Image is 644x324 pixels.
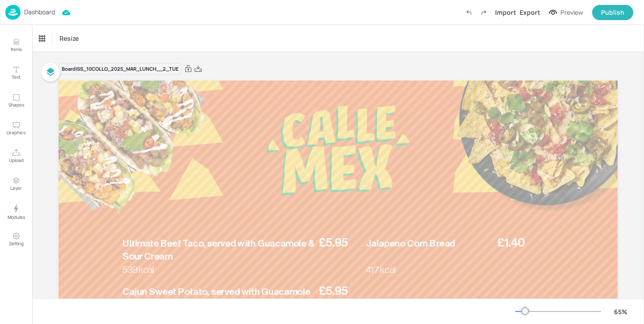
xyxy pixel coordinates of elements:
span: 539 kcal [123,265,154,275]
span: £5.95 [319,285,348,297]
span: Ultimate Beef Taco, served with Guacamole & Sour Cream [123,239,314,262]
div: 65 % [610,307,631,316]
span: £1.40 [497,237,525,248]
div: Board ISS_10COLLO_2025_MAR_LUNCH__2_TUE [59,63,182,75]
span: Cajun Sweet Potato, served with Guacamole & Sour Cream [123,287,310,310]
button: Preview [544,6,589,19]
p: Dashboard [24,9,55,15]
span: £5.95 [319,237,348,248]
div: Publish [601,8,624,17]
div: Export [520,8,540,17]
div: Preview [560,8,583,17]
label: Redo (Ctrl + Y) [476,5,491,20]
div: Import [495,8,516,17]
label: Undo (Ctrl + Z) [461,5,476,20]
button: Publish [592,5,633,20]
span: Resize [58,34,80,43]
span: 417 kcal [366,265,396,275]
span: Jalapeno Corn Bread [366,239,455,248]
img: logo-86c26b7e.jpg [5,5,21,20]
